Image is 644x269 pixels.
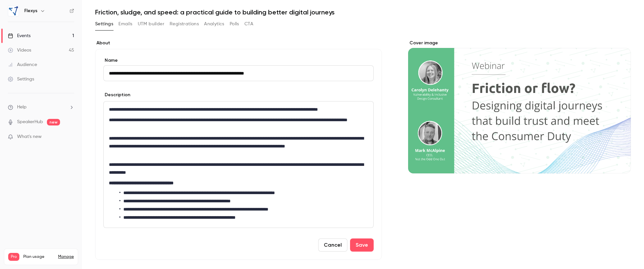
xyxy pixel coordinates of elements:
label: Cover image [408,40,631,46]
span: Help [17,104,27,111]
span: What's new [17,133,42,140]
span: Plan usage [23,254,54,259]
div: Audience [8,61,37,68]
h6: Flexys [24,8,37,14]
a: SpeakerHub [17,119,43,125]
button: Polls [230,19,239,29]
button: CTA [244,19,253,29]
label: Description [103,92,130,98]
button: Emails [118,19,132,29]
div: Settings [8,76,34,82]
section: Cover image [408,40,631,173]
label: About [95,40,382,46]
a: Manage [58,254,74,259]
span: Pro [8,253,19,261]
button: UTM builder [138,19,164,29]
button: Analytics [204,19,224,29]
li: help-dropdown-opener [8,104,74,111]
button: Cancel [318,238,347,252]
button: Settings [95,19,113,29]
div: editor [104,101,373,228]
button: Registrations [170,19,199,29]
span: new [47,119,60,125]
div: Events [8,33,31,39]
button: Save [350,238,374,252]
div: Videos [8,47,31,54]
section: description [103,101,374,228]
img: Flexys [8,6,19,16]
h1: Friction, sludge, and speed: a practical guide to building better digital journeys [95,8,631,16]
label: Name [103,57,374,64]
